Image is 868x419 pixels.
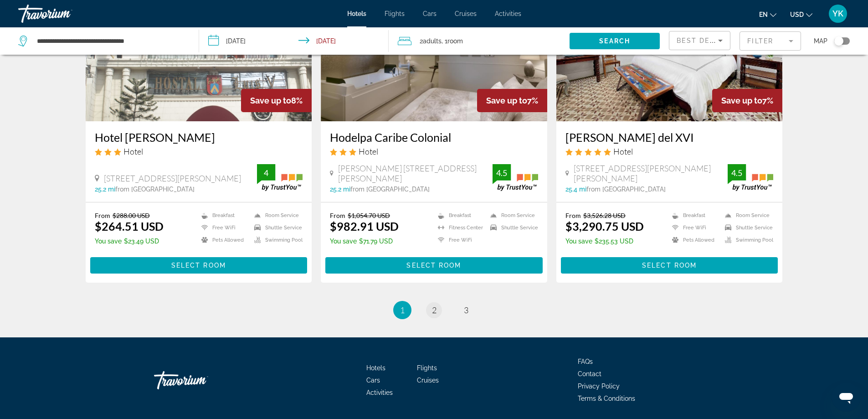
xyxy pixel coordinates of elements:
[199,27,389,55] button: Check-in date: Nov 18, 2025 Check-out date: Nov 28, 2025
[171,262,226,269] span: Select Room
[599,37,630,45] span: Search
[330,186,350,193] span: 25.2 mi
[578,358,593,365] a: FAQs
[486,212,538,219] li: Room Service
[417,364,437,372] a: Flights
[712,89,782,112] div: 7%
[677,37,724,44] span: Best Deals
[385,10,405,17] a: Flights
[565,219,644,233] ins: $3,290.75 USD
[668,224,720,232] li: Free WiFi
[790,11,804,18] span: USD
[668,212,720,219] li: Breakfast
[642,262,697,269] span: Select Room
[123,146,143,156] span: Hotel
[330,219,399,233] ins: $982.91 USD
[325,257,543,274] button: Select Room
[330,130,538,144] a: Hodelpa Caribe Colonial
[464,305,468,315] span: 3
[347,10,366,17] a: Hotels
[257,167,275,178] div: 4
[578,370,601,378] a: Contact
[95,219,164,233] ins: $264.51 USD
[720,236,773,244] li: Swimming Pool
[366,377,380,384] a: Cars
[574,163,728,183] span: [STREET_ADDRESS][PERSON_NAME][PERSON_NAME]
[565,238,644,245] p: $235.53 USD
[720,224,773,232] li: Shuttle Service
[400,305,405,315] span: 1
[728,164,773,191] img: trustyou-badge.svg
[104,173,241,183] span: [STREET_ADDRESS][PERSON_NAME]
[486,96,527,105] span: Save up to
[759,8,776,21] button: Change language
[433,224,486,232] li: Fitness Center
[740,31,801,51] button: Filter
[95,238,164,245] p: $23.49 USD
[728,167,746,178] div: 4.5
[366,389,393,396] a: Activities
[613,146,633,156] span: Hotel
[423,10,437,17] a: Cars
[565,212,581,219] span: From
[832,383,861,412] iframe: Button to launch messaging window
[477,89,547,112] div: 7%
[325,259,543,269] a: Select Room
[677,35,723,46] mat-select: Sort by
[432,305,437,315] span: 2
[366,364,385,372] a: Hotels
[759,11,768,18] span: en
[433,212,486,219] li: Breakfast
[250,96,291,105] span: Save up to
[350,186,430,193] span: from [GEOGRAPHIC_DATA]
[241,89,312,112] div: 8%
[18,2,109,26] a: Travorium
[359,146,378,156] span: Hotel
[197,236,250,244] li: Pets Allowed
[348,212,390,219] del: $1,054.70 USD
[720,212,773,219] li: Room Service
[565,130,774,144] a: [PERSON_NAME] del XVI
[586,186,666,193] span: from [GEOGRAPHIC_DATA]
[721,96,762,105] span: Save up to
[86,301,783,319] nav: Pagination
[668,236,720,244] li: Pets Allowed
[578,383,620,390] a: Privacy Policy
[95,146,303,156] div: 3 star Hotel
[832,9,843,18] span: YK
[90,259,308,269] a: Select Room
[433,236,486,244] li: Free WiFi
[583,212,626,219] del: $3,526.28 USD
[420,35,442,47] span: 2
[330,212,345,219] span: From
[389,27,570,55] button: Travelers: 2 adults, 0 children
[330,238,357,245] span: You save
[95,186,115,193] span: 25.2 mi
[330,238,399,245] p: $71.79 USD
[495,10,521,17] span: Activities
[154,367,245,394] a: Travorium
[250,236,303,244] li: Swimming Pool
[570,33,660,49] button: Search
[827,37,850,45] button: Toggle map
[565,238,592,245] span: You save
[113,212,150,219] del: $288.00 USD
[486,224,538,232] li: Shuttle Service
[250,212,303,219] li: Room Service
[95,238,122,245] span: You save
[406,262,461,269] span: Select Room
[95,212,110,219] span: From
[95,130,303,144] a: Hotel [PERSON_NAME]
[493,164,538,191] img: trustyou-badge.svg
[578,395,635,402] span: Terms & Conditions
